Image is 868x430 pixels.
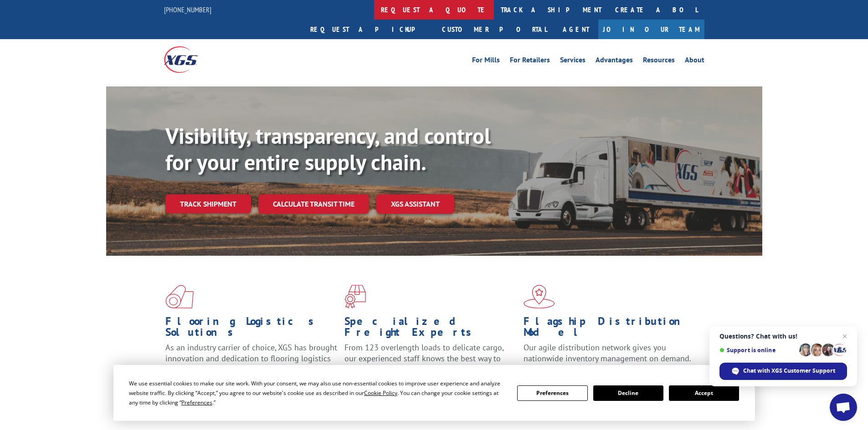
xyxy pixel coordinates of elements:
img: xgs-icon-focused-on-flooring-red [344,285,366,309]
b: Visibility, transparency, and control for your entire supply chain. [165,121,491,176]
img: xgs-icon-total-supply-chain-intelligence-red [165,285,194,309]
span: As an industry carrier of choice, XGS has brought innovation and dedication to flooring logistics... [165,342,337,374]
span: Cookie Policy [364,389,397,397]
span: Preferences [181,399,212,406]
p: From 123 overlength loads to delicate cargo, our experienced staff knows the best way to move you... [344,342,517,383]
span: Our agile distribution network gives you nationwide inventory management on demand. [524,342,691,364]
a: About [685,56,704,66]
a: For Mills [472,56,500,66]
a: Resources [643,56,675,66]
button: Decline [593,385,663,401]
a: Join Our Team [598,20,704,39]
a: Services [560,56,586,66]
a: Calculate transit time [258,194,369,214]
div: Cookie Consent Prompt [113,365,755,421]
h1: Flooring Logistics Solutions [165,316,338,342]
a: [PHONE_NUMBER] [164,5,211,14]
button: Preferences [517,385,587,401]
a: Request a pickup [303,20,435,39]
span: Chat with XGS Customer Support [743,367,835,375]
div: We use essential cookies to make our site work. With your consent, we may also use non-essential ... [129,379,506,407]
span: Support is online [719,347,796,354]
a: Track shipment [165,194,251,213]
a: Advantages [596,56,633,66]
a: Open chat [830,394,857,421]
span: Questions? Chat with us! [719,333,847,340]
a: Agent [554,20,598,39]
button: Accept [669,385,739,401]
a: Customer Portal [435,20,554,39]
img: xgs-icon-flagship-distribution-model-red [524,285,555,309]
h1: Specialized Freight Experts [344,316,517,342]
span: Chat with XGS Customer Support [719,363,847,380]
a: For Retailers [510,56,550,66]
h1: Flagship Distribution Model [524,316,696,342]
a: XGS ASSISTANT [376,194,454,214]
